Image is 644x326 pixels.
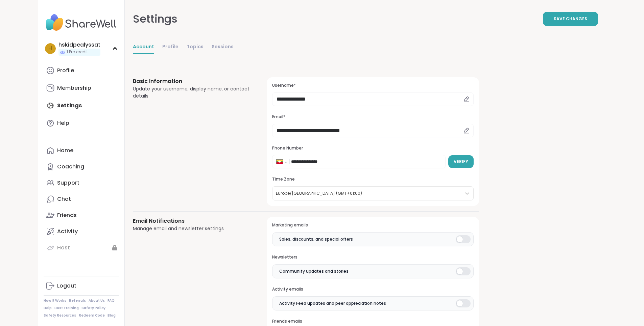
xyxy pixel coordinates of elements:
div: Support [57,179,79,187]
a: Coaching [44,159,119,175]
a: Profile [162,40,178,54]
div: Logout [57,282,76,290]
a: Membership [44,80,119,96]
span: h [48,44,52,53]
a: How It Works [44,298,66,303]
div: Chat [57,195,71,203]
h3: Friends emails [272,319,473,324]
h3: Phone Number [272,145,473,151]
a: Home [44,142,119,159]
div: Activity [57,228,78,235]
div: Membership [57,84,91,92]
h3: Newsletters [272,254,473,260]
button: Save Changes [543,12,598,26]
a: Blog [108,313,116,318]
h3: Email Notifications [133,217,251,225]
a: Chat [44,191,119,207]
a: Sessions [212,40,234,54]
h3: Username* [272,83,473,88]
span: Activity Feed updates and peer appreciation notes [279,300,386,306]
a: About Us [89,298,105,303]
span: 1 Pro credit [67,49,88,55]
div: Home [57,147,73,154]
div: Profile [57,67,74,74]
div: hskidpealyssat [58,41,100,49]
h3: Marketing emails [272,222,473,228]
h3: Time Zone [272,176,473,182]
a: Referrals [69,298,86,303]
h3: Email* [272,114,473,120]
a: Profile [44,62,119,79]
button: Verify [448,155,474,168]
a: Safety Policy [81,306,105,310]
a: Account [133,40,154,54]
h3: Activity emails [272,287,473,292]
span: Community updates and stories [279,268,349,274]
a: Host Training [54,306,79,310]
a: Help [44,306,52,310]
div: Host [57,244,70,251]
a: Friends [44,207,119,223]
a: Help [44,115,119,131]
a: Host [44,240,119,256]
img: ShareWell Nav Logo [44,11,119,34]
a: Activity [44,223,119,240]
span: Verify [454,159,468,165]
a: Support [44,175,119,191]
a: Safety Resources [44,313,76,318]
a: Logout [44,278,119,294]
span: Save Changes [554,16,587,22]
div: Help [57,119,69,127]
h3: Basic Information [133,77,251,85]
div: Friends [57,212,77,219]
div: Manage email and newsletter settings [133,225,251,232]
a: FAQ [108,298,115,303]
div: Settings [133,11,177,27]
span: Sales, discounts, and special offers [279,236,353,242]
a: Topics [187,40,204,54]
div: Update your username, display name, or contact details [133,85,251,100]
div: Coaching [57,163,84,170]
a: Redeem Code [79,313,105,318]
